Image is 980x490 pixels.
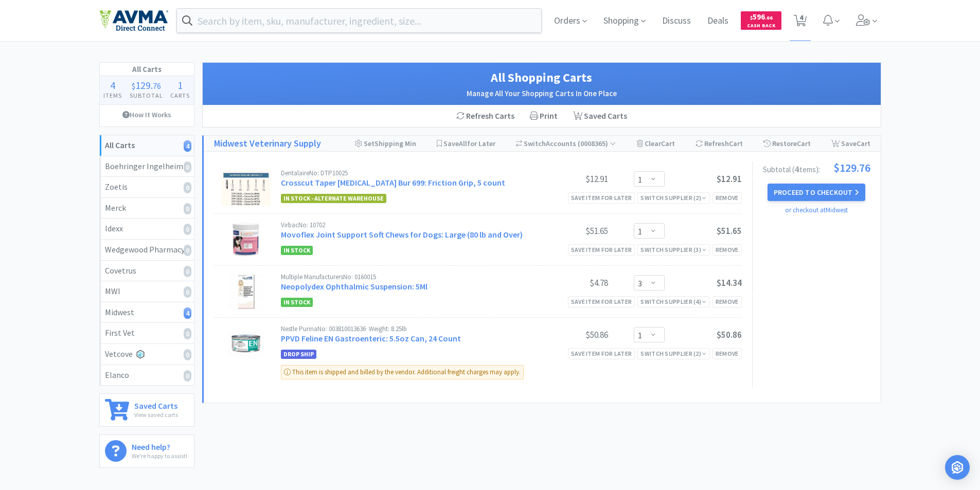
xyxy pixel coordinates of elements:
h4: Carts [167,90,194,100]
a: MWI0 [100,281,194,302]
div: Save [831,136,870,151]
span: $51.65 [717,225,742,237]
p: View saved carts [134,410,178,420]
a: $596.66Cash Back [741,7,781,34]
span: Cart [857,139,870,148]
span: $129.76 [833,162,870,173]
a: Boehringer Ingelheim0 [100,156,194,177]
div: Multiple Manufacturers No: 0160015 [281,274,531,280]
div: Save item for later [568,348,635,359]
h1: All Carts [100,63,194,76]
a: Wedgewood Pharmacy0 [100,240,194,261]
div: Remove [712,244,742,255]
span: Set [364,139,375,148]
div: Dentalaire No: DTP10025 [281,170,531,176]
a: Covetrus0 [100,261,194,282]
div: Save item for later [568,192,635,203]
a: Zoetis0 [100,177,194,198]
div: . [126,80,167,90]
a: Vetcove0 [100,344,194,365]
a: Merck0 [100,198,194,219]
div: This item is shipped and billed by the vendor. Additional freight charges may apply. [281,365,524,379]
img: 11014708f5be45cd9ed0496386b7f2fa_115047.jpeg [228,325,264,361]
i: 4 [184,307,191,319]
a: Saved CartsView saved carts [99,393,194,427]
a: Crosscut Taper [MEDICAL_DATA] Bur 699: Friction Grip, 5 count [281,177,505,188]
div: Restore [763,136,811,151]
div: Shipping Min [355,136,416,151]
strong: All Carts [105,140,135,150]
div: Switch Supplier ( 2 ) [640,193,706,203]
a: Idexx0 [100,219,194,240]
i: 0 [184,203,191,214]
div: Remove [712,192,742,203]
div: Save item for later [568,296,635,307]
input: Search by item, sku, manufacturer, ingredient, size... [177,9,542,32]
div: Accounts [516,136,616,151]
a: Midwest4 [100,302,194,323]
span: ( 0008365 ) [576,139,616,148]
img: e4e33dab9f054f5782a47901c742baa9_102.png [99,10,168,31]
i: 0 [184,286,191,298]
a: Saved Carts [565,105,635,127]
div: Print [522,105,565,127]
span: 76 [153,81,161,91]
h2: Manage All Your Shopping Carts In One Place [213,87,870,100]
i: 4 [184,140,191,152]
span: Cart [661,139,675,148]
a: Elanco0 [100,365,194,386]
span: $ [750,14,753,21]
div: Covetrus [105,264,189,278]
span: In Stock [281,246,313,255]
a: Movoflex Joint Support Soft Chews for Dogs: Large (80 lb and Over) [281,229,523,240]
span: 129 [135,79,151,92]
a: 4 [790,17,811,27]
button: Proceed to Checkout [768,184,865,201]
span: 4 [110,79,115,92]
h1: All Shopping Carts [213,68,870,87]
div: Refresh [696,136,743,151]
span: $14.34 [717,277,742,288]
a: PPVD Feline EN Gastroenteric: 5.5oz Can, 24 Count [281,333,461,343]
div: Virbac No: 10702 [281,222,531,228]
div: $12.91 [531,173,608,185]
span: Switch [524,139,546,148]
div: Wedgewood Pharmacy [105,243,189,257]
span: 596 [750,12,773,22]
div: Switch Supplier ( 4 ) [640,297,706,306]
div: $4.78 [531,277,608,289]
span: Drop Ship [281,350,316,359]
h4: Subtotal [126,90,167,100]
span: Cart [797,139,811,148]
div: Idexx [105,222,189,235]
div: Vetcove [105,348,189,361]
i: 0 [184,328,191,339]
div: Switch Supplier ( 3 ) [640,245,706,255]
div: Nestle Purina No: 003810013636 · Weight: 8.25lb [281,325,531,332]
a: or checkout at Midwest [785,206,848,214]
span: All [459,139,467,148]
span: Cart [729,139,743,148]
span: $12.91 [717,173,742,185]
span: $50.86 [717,329,742,340]
div: MWI [105,285,189,298]
div: Switch Supplier ( 2 ) [640,349,706,358]
div: Refresh Carts [449,105,522,127]
img: e6eb554ff89d4ef79275408ebfbeac5d_114295.jpeg [221,170,271,206]
h1: Midwest Veterinary Supply [214,136,321,151]
i: 0 [184,266,191,277]
i: 0 [184,182,191,193]
i: 0 [184,224,191,235]
i: 0 [184,349,191,360]
h6: Saved Carts [134,399,178,410]
a: All Carts4 [100,135,194,156]
div: Merck [105,202,189,215]
div: Zoetis [105,180,189,194]
img: 610e0c429f784d1da928690346f419c8_125548.jpeg [228,274,264,310]
i: 0 [184,245,191,256]
div: Save item for later [568,244,635,255]
div: Midwest [105,306,189,319]
a: First Vet0 [100,323,194,344]
i: 0 [184,370,191,382]
a: Discuss [658,16,695,26]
